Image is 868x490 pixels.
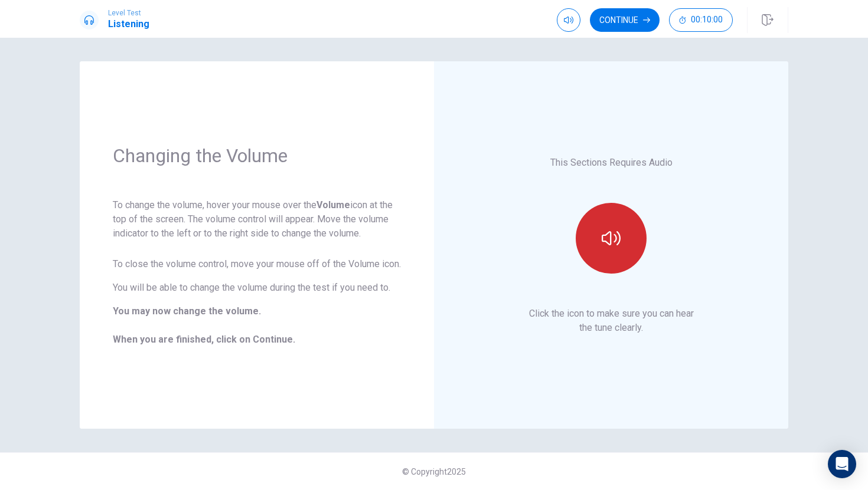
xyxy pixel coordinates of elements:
[108,17,149,31] h1: Listening
[113,257,401,271] p: To close the volume control, move your mouse off of the Volume icon.
[316,199,350,211] strong: Volume
[529,307,694,335] p: Click the icon to make sure you can hear the tune clearly.
[669,8,733,32] button: 00:10:00
[550,156,673,170] p: This Sections Requires Audio
[828,450,856,478] div: Open Intercom Messenger
[691,15,723,25] span: 00:10:00
[590,8,660,32] button: Continue
[113,305,295,345] b: You may now change the volume. When you are finished, click on Continue.
[113,198,401,241] p: To change the volume, hover your mouse over the icon at the top of the screen. The volume control...
[402,467,466,476] span: © Copyright 2025
[108,9,149,17] span: Level Test
[113,144,401,167] h1: Changing the Volume
[113,281,401,295] p: You will be able to change the volume during the test if you need to.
